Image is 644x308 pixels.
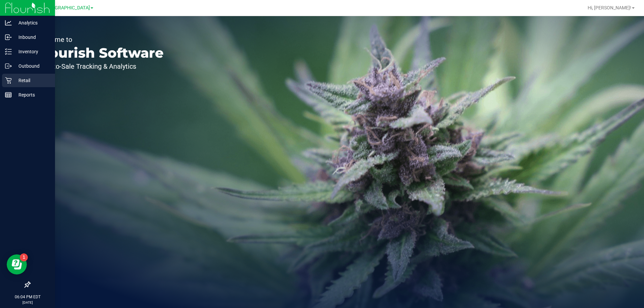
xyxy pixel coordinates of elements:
[44,5,90,11] span: [GEOGRAPHIC_DATA]
[5,48,12,55] inline-svg: Inventory
[12,62,52,70] p: Outbound
[5,91,12,98] inline-svg: Reports
[12,33,52,41] p: Inbound
[12,48,52,56] p: Inventory
[36,46,164,60] p: Flourish Software
[3,300,52,305] p: [DATE]
[5,34,12,41] inline-svg: Inbound
[5,19,12,26] inline-svg: Analytics
[5,77,12,84] inline-svg: Retail
[3,294,52,300] p: 06:04 PM EDT
[36,36,164,43] p: Welcome to
[7,254,27,274] iframe: Resource center
[12,76,52,84] p: Retail
[5,63,12,69] inline-svg: Outbound
[12,19,52,27] p: Analytics
[588,5,631,10] span: Hi, [PERSON_NAME]!
[20,253,28,261] iframe: Resource center unread badge
[36,63,164,70] p: Seed-to-Sale Tracking & Analytics
[12,91,52,99] p: Reports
